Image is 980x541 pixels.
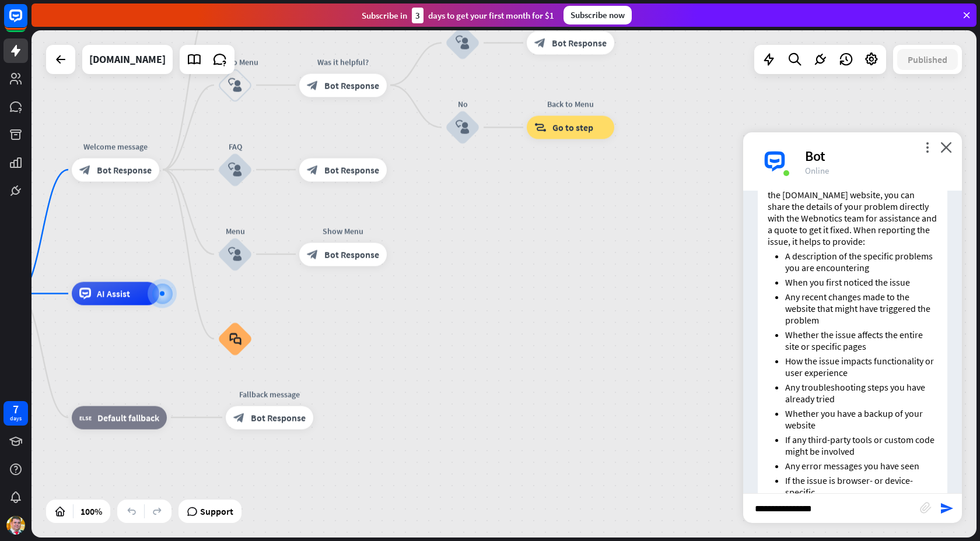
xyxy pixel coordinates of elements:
[768,177,937,247] p: If you are experiencing technical issues on the [DOMAIN_NAME] website, you can share the details ...
[228,163,242,177] i: block_user_input
[534,122,547,134] i: block_goto
[307,164,318,175] i: block_bot_response
[200,225,270,237] div: Menu
[79,164,91,175] i: block_bot_response
[97,164,152,175] span: Bot Response
[3,401,28,426] a: 7 days
[785,276,937,288] li: When you first noticed the issue
[324,164,379,175] span: Bot Response
[200,56,270,68] div: Back to Menu
[200,502,233,521] span: Support
[785,434,937,457] li: If any third-party tools or custom code might be involved
[456,121,470,135] i: block_user_input
[324,248,379,260] span: Bot Response
[563,6,632,24] div: Subscribe now
[785,460,937,472] li: Any error messages you have seen
[228,247,242,261] i: block_user_input
[9,5,44,40] button: Open LiveChat chat widget
[897,49,958,70] button: Published
[217,388,322,400] div: Fallback message
[77,502,106,521] div: 100%
[552,37,607,49] span: Bot Response
[552,122,593,134] span: Go to step
[940,501,954,515] i: send
[251,412,306,423] span: Bot Response
[63,140,168,152] div: Welcome message
[290,225,395,237] div: Show Menu
[518,99,623,110] div: Back to Menu
[324,79,379,91] span: Bot Response
[940,142,952,153] i: close
[97,288,130,300] span: AI Assist
[785,291,937,326] li: Any recent changes made to the website that might have triggered the problem
[200,140,270,152] div: FAQ
[785,355,937,378] li: How the issue impacts functionality or user experience
[920,502,932,514] i: block_attachment
[97,412,159,423] span: Default fallback
[13,404,19,414] div: 7
[290,56,395,68] div: Was it helpful?
[428,99,498,110] div: No
[228,78,242,92] i: block_user_input
[922,142,933,153] i: more_vert
[456,36,470,50] i: block_user_input
[307,248,318,260] i: block_bot_response
[785,381,937,405] li: Any troubleshooting steps you have already tried
[229,332,242,345] i: block_faq
[805,165,948,176] div: Online
[79,412,92,423] i: block_fallback
[412,8,423,23] div: 3
[785,250,937,273] li: A description of the specific problems you are encountering
[10,414,22,423] div: days
[805,147,948,165] div: Bot
[362,8,554,23] div: Subscribe in days to get your first month for $1
[233,412,245,423] i: block_bot_response
[785,475,937,498] li: If the issue is browser- or device-specific
[89,45,166,74] div: webnotics.org
[785,407,937,431] li: Whether you have a backup of your website
[534,37,546,49] i: block_bot_response
[785,329,937,352] li: Whether the issue affects the entire site or specific pages
[307,79,318,91] i: block_bot_response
